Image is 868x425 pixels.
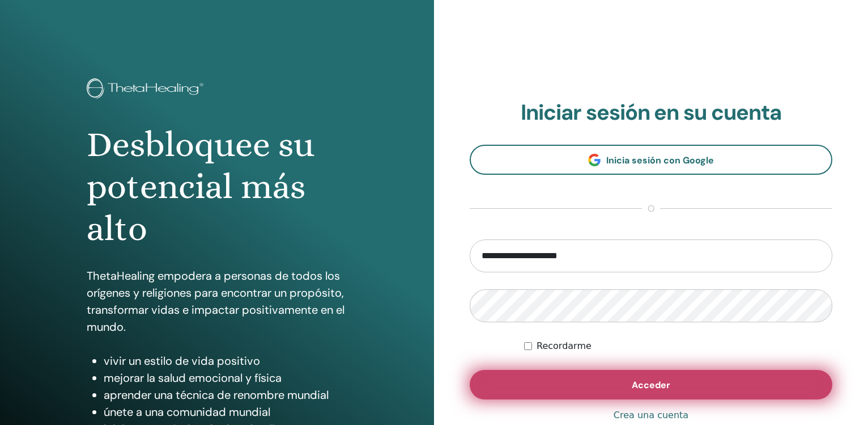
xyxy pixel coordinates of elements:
[470,100,832,126] h2: Iniciar sesión en su cuenta
[104,352,348,369] li: vivir un estilo de vida positivo
[606,154,714,166] span: Inicia sesión con Google
[104,403,348,420] li: únete a una comunidad mundial
[614,409,688,422] a: Crea una cuenta
[642,202,660,216] span: o
[104,386,348,403] li: aprender una técnica de renombre mundial
[470,145,832,175] a: Inicia sesión con Google
[470,370,832,399] button: Acceder
[87,267,348,335] p: ThetaHealing empodera a personas de todos los orígenes y religiones para encontrar un propósito, ...
[537,339,592,353] label: Recordarme
[104,369,348,386] li: mejorar la salud emocional y física
[632,379,670,391] span: Acceder
[87,124,348,250] h1: Desbloquee su potencial más alto
[524,339,832,353] div: Mantenerme autenticado indefinidamente o hasta cerrar la sesión manualmente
